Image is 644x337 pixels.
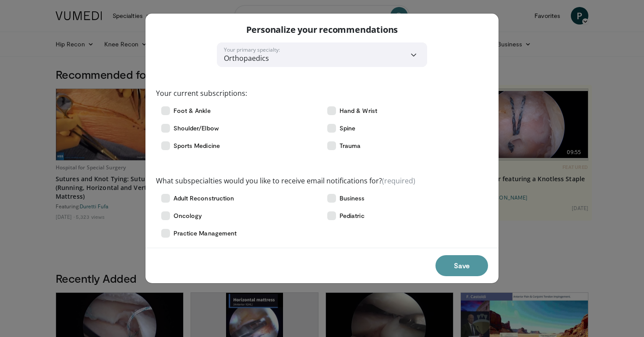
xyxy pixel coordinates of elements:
[340,106,377,115] span: Hand & Wrist
[173,229,237,238] span: Practice Management
[340,211,364,220] span: Pediatric
[156,176,415,186] label: What subspecialties would you like to receive email notifications for?
[382,176,415,186] span: (required)
[340,194,365,203] span: Business
[156,88,247,98] label: Your current subscriptions:
[435,255,488,276] button: Save
[246,24,398,35] p: Personalize your recommendations
[173,106,211,115] span: Foot & Ankle
[340,141,361,150] span: Trauma
[173,141,220,150] span: Sports Medicine
[173,194,234,203] span: Adult Reconstruction
[340,124,355,133] span: Spine
[173,211,202,220] span: Oncology
[173,124,219,133] span: Shoulder/Elbow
